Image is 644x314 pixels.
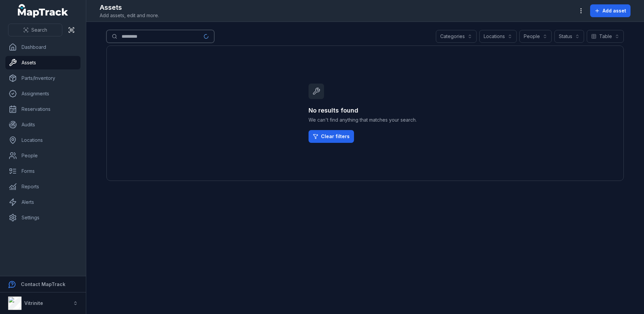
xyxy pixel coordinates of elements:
[21,281,65,287] strong: Contact MapTrack
[8,24,62,36] button: Search
[100,3,159,12] h2: Assets
[479,30,517,43] button: Locations
[603,7,626,14] span: Add asset
[24,300,43,306] strong: Vitrinite
[309,117,422,123] span: We can't find anything that matches your search.
[309,106,422,115] h3: No results found
[5,211,80,224] a: Settings
[18,4,68,18] a: MapTrack
[587,30,624,43] button: Table
[5,149,80,162] a: People
[31,27,47,33] span: Search
[5,118,80,131] a: Audits
[309,130,354,143] a: Clear filters
[5,40,80,54] a: Dashboard
[100,12,159,19] span: Add assets, edit and more.
[436,30,477,43] button: Categories
[519,30,552,43] button: People
[5,180,80,193] a: Reports
[5,133,80,147] a: Locations
[590,4,631,17] button: Add asset
[5,71,80,85] a: Parts/Inventory
[5,56,80,69] a: Assets
[5,102,80,116] a: Reservations
[5,87,80,100] a: Assignments
[5,195,80,209] a: Alerts
[5,164,80,178] a: Forms
[554,30,584,43] button: Status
